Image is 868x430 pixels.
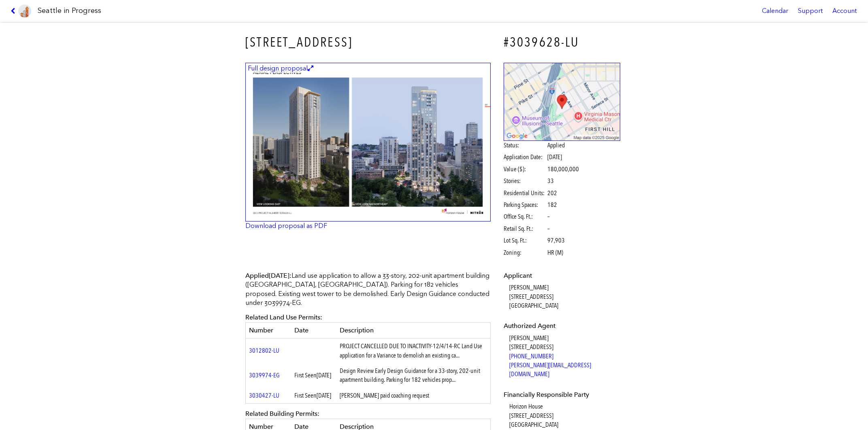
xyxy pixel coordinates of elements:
span: Retail Sq. Ft.: [504,224,546,233]
th: Description [336,322,491,338]
h3: [STREET_ADDRESS] [245,33,491,51]
dd: Horizon House [STREET_ADDRESS] [GEOGRAPHIC_DATA] [509,402,621,429]
a: Download proposal as PDF [245,222,327,230]
span: – [547,212,550,221]
span: 180,000,000 [547,165,579,174]
span: 33 [547,177,554,185]
span: – [547,224,550,233]
img: staticmap [504,63,621,141]
a: 3039974-EG [249,371,280,379]
span: Stories: [504,177,546,185]
span: Lot Sq. Ft.: [504,236,546,245]
span: Related Land Use Permits: [245,313,322,321]
span: Value ($): [504,165,546,174]
th: Number [246,322,291,338]
span: Parking Spaces: [504,200,546,209]
figcaption: Full design proposal [247,64,315,73]
a: [PHONE_NUMBER] [509,352,553,360]
dt: Applicant [504,271,621,280]
span: Residential Units: [504,189,546,198]
img: favicon-96x96.png [18,4,31,17]
dt: Authorized Agent [504,321,621,330]
td: First Seen [291,363,336,388]
span: [DATE] [269,272,289,279]
td: PROJECT CANCELLED DUE TO INACTIVITY-12/4/14-RC Land Use application for a Variance to demolish an... [336,338,491,363]
td: [PERSON_NAME] paid coaching request [336,388,491,404]
span: 182 [547,200,557,209]
td: Design Review Early Design Guidance for a 33-story, 202-unit apartment building. Parking for 182 ... [336,363,491,388]
h1: Seattle in Progress [38,6,101,16]
dt: Financially Responsible Party [504,390,621,399]
p: Land use application to allow a 33-story, 202-unit apartment building ([GEOGRAPHIC_DATA], [GEOGRA... [245,271,491,308]
a: [PERSON_NAME][EMAIL_ADDRESS][DOMAIN_NAME] [509,361,591,378]
td: First Seen [291,388,336,404]
span: 97,903 [547,236,565,245]
span: [DATE] [317,371,331,379]
span: Status: [504,141,546,150]
a: 3012802-LU [249,347,279,354]
span: [DATE] [317,392,331,399]
img: 89.jpg [245,63,491,222]
span: Office Sq. Ft.: [504,212,546,221]
span: Applied [547,141,565,150]
span: Applied : [245,272,291,279]
span: [DATE] [547,153,562,161]
span: HR (M) [547,248,563,257]
th: Date [291,322,336,338]
dd: [PERSON_NAME] [STREET_ADDRESS] [GEOGRAPHIC_DATA] [509,283,621,310]
dd: [PERSON_NAME] [STREET_ADDRESS] [509,334,621,379]
h4: #3039628-LU [504,33,621,51]
span: 202 [547,189,557,198]
span: Application Date: [504,153,546,162]
span: Related Building Permits: [245,410,319,417]
span: Zoning: [504,248,546,257]
a: 3030427-LU [249,392,279,399]
a: Full design proposal [245,63,491,222]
